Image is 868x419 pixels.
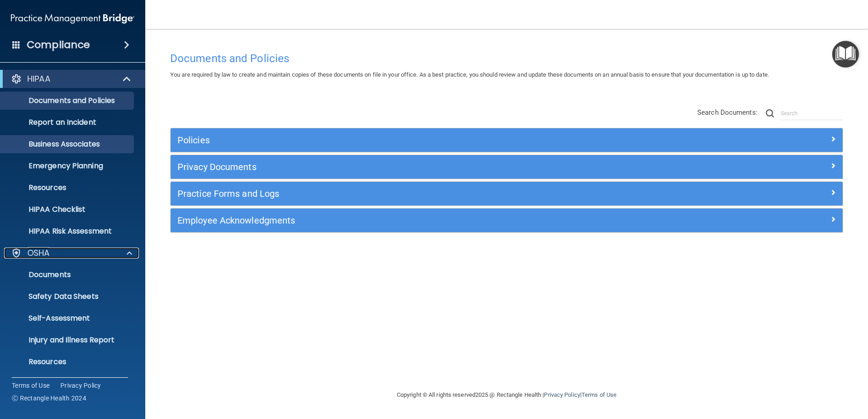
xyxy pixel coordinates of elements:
[6,118,130,127] p: Report an Incident
[544,391,580,398] a: Privacy Policy
[12,381,49,390] a: Terms of Use
[27,248,50,258] p: OSHA
[178,213,836,228] a: Employee Acknowledgments
[6,140,130,149] p: Business Associates
[178,133,836,147] a: Policies
[178,160,836,174] a: Privacy Documents
[6,205,130,214] p: HIPAA Checklist
[832,41,859,68] button: Open Resource Center
[11,10,134,28] img: PMB logo
[178,215,668,225] h5: Employee Acknowledgments
[12,394,86,403] span: Ⓒ Rectangle Health 2024
[6,314,130,323] p: Self-Assessment
[697,108,758,117] span: Search Documents:
[178,186,836,201] a: Practice Forms and Logs
[6,227,130,236] p: HIPAA Risk Assessment
[341,380,672,409] div: Copyright © All rights reserved 2025 @ Rectangle Health | |
[11,73,132,84] a: HIPAA
[27,73,50,84] p: HIPAA
[582,391,616,398] a: Terms of Use
[6,292,130,301] p: Safety Data Sheets
[170,71,769,78] span: You are required by law to create and maintain copies of these documents on file in your office. ...
[6,183,130,192] p: Resources
[6,336,130,345] p: Injury and Illness Report
[60,381,101,390] a: Privacy Policy
[170,53,843,64] h4: Documents and Policies
[178,135,668,145] h5: Policies
[781,107,843,120] input: Search
[6,357,130,366] p: Resources
[11,248,132,258] a: OSHA
[766,109,774,117] img: ic-search.3b580494.png
[27,39,90,51] h4: Compliance
[178,162,668,172] h5: Privacy Documents
[178,189,668,199] h5: Practice Forms and Logs
[6,270,130,279] p: Documents
[6,161,130,171] p: Emergency Planning
[6,96,130,105] p: Documents and Policies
